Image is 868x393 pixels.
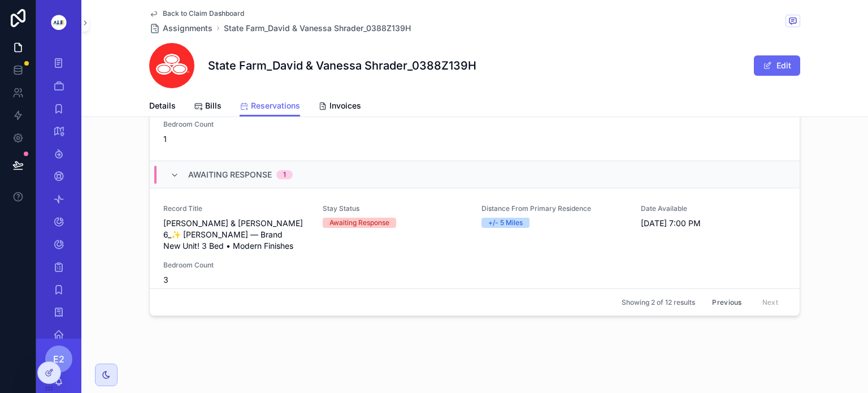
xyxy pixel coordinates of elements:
[641,218,787,229] span: [DATE] 7:00 PM
[163,261,309,270] span: Bedroom Count
[163,218,309,252] span: [PERSON_NAME] & [PERSON_NAME] 6_✨ [PERSON_NAME] — Brand New Unit! 3 Bed • Modern Finishes
[208,58,476,74] h1: State Farm_David & Vanessa Shrader_0388Z139H
[251,100,300,111] span: Reservations
[188,169,272,180] span: Awaiting Response
[754,55,800,76] button: Edit
[150,188,800,301] a: Record Title[PERSON_NAME] & [PERSON_NAME] 6_✨ [PERSON_NAME] — Brand New Unit! 3 Bed • Modern Fini...
[163,9,244,18] span: Back to Claim Dashboard
[622,298,695,307] span: Showing 2 of 12 results
[149,9,244,18] a: Back to Claim Dashboard
[149,96,176,118] a: Details
[318,96,361,118] a: Invoices
[43,15,75,31] img: App logo
[704,293,749,311] button: Previous
[53,352,64,366] span: E2
[163,120,309,129] span: Bedroom Count
[488,218,523,228] div: +/- 5 Miles
[283,170,286,179] div: 1
[641,204,787,213] span: Date Available
[240,96,300,117] a: Reservations
[224,23,411,34] a: State Farm_David & Vanessa Shrader_0388Z139H
[36,45,81,339] div: scrollable content
[149,100,176,111] span: Details
[163,274,309,286] span: 3
[163,204,309,213] span: Record Title
[329,218,389,228] div: Awaiting Response
[329,100,361,111] span: Invoices
[323,204,468,213] span: Stay Status
[163,23,212,34] span: Assignments
[163,133,309,145] span: 1
[149,23,212,34] a: Assignments
[205,100,222,111] span: Bills
[194,96,222,118] a: Bills
[481,204,627,213] span: Distance From Primary Residence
